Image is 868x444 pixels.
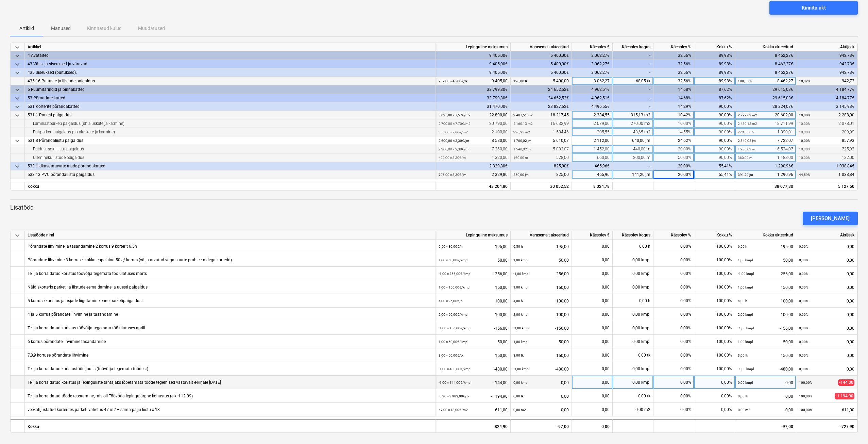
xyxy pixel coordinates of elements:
[653,253,694,267] div: 0,00%
[811,214,850,223] div: [PERSON_NAME]
[735,231,796,240] div: Kokku akteeritud
[738,280,793,294] div: 150,00
[513,285,528,289] small: 1,00 kmpl
[572,128,613,136] div: 305,55
[439,147,469,151] small: 2 200,00 × 3,30€ / m
[513,156,528,160] small: 160,00 m
[799,122,810,126] small: 10,00%
[738,113,757,117] small: 2 722,63 m2
[572,85,613,94] div: 4 962,51€
[613,60,653,68] div: -
[653,348,694,362] div: 0,00%
[572,111,613,119] div: 2 384,55
[694,111,735,119] div: 90,00%
[653,128,694,136] div: 14,55%
[511,94,572,102] div: 24 652,52€
[28,94,433,102] div: 53 Põrandate katted
[738,77,793,85] div: 8 462,27
[511,231,572,240] div: Varasemalt akteeritud
[799,294,854,308] div: 0,00
[513,170,569,179] div: 825,00
[653,267,694,280] div: 0,00%
[513,280,569,294] div: 150,00
[796,68,857,77] div: 942,73€
[694,128,735,136] div: 90,00%
[13,86,21,94] span: keyboard_arrow_down
[613,308,653,321] div: 0,00 kmpl
[572,77,613,85] div: 3 062,27
[738,285,753,289] small: 1,00 kmpl
[613,362,653,376] div: 0,00 kmpl
[572,60,613,68] div: 3 062,27€
[511,51,572,60] div: 5 400,00€
[738,267,793,281] div: -256,00
[738,240,793,253] div: 195,00
[436,419,511,433] div: -824,90
[735,102,796,111] div: 28 324,07€
[613,51,653,60] div: -
[572,68,613,77] div: 3 062,27€
[735,60,796,68] div: 8 462,27€
[796,419,857,433] div: -727,90
[653,403,694,416] div: 0,00%
[513,119,569,128] div: 16 632,99
[799,136,854,145] div: 857,93
[653,162,694,170] div: 20,00%
[13,94,21,102] span: keyboard_arrow_down
[799,156,810,160] small: 10,00%
[439,130,468,134] small: 300,00 × 7,00€ / m2
[694,362,735,376] div: 100,00%
[511,419,572,433] div: -97,00
[13,137,21,145] span: keyboard_arrow_down
[738,130,754,134] small: 270,00 m2
[575,294,610,308] div: 0,00
[694,335,735,348] div: 100,00%
[13,231,21,240] span: keyboard_arrow_down
[436,68,511,77] div: 9 405,00€
[28,153,433,162] div: Üleminekuliistude paigaldus
[694,231,735,240] div: Kokku %
[653,231,694,240] div: Käesolev %
[513,240,569,253] div: 195,00
[439,77,508,85] div: 9 405,00
[28,162,433,170] div: 533 Üldkasutatavate alade põrandakatted:
[799,128,854,136] div: 209,99
[735,68,796,77] div: 8 462,27€
[799,258,808,262] small: 0,00%
[694,51,735,60] div: 89,98%
[439,258,468,262] small: 1,00 × 50,00€ / kmpl
[613,280,653,294] div: 0,00 kmpl
[694,43,735,51] div: Kokku %
[613,145,653,153] div: 440,00 m
[694,68,735,77] div: 89,98%
[613,348,653,362] div: 0,00 tk
[28,145,433,153] div: Puidust sokliliistu paigaldus
[513,267,569,281] div: -256,00
[572,162,613,170] div: 465,96€
[796,43,857,51] div: Aktijääk
[439,253,508,267] div: 50,00
[513,77,569,85] div: 5 400,00
[513,111,569,119] div: 18 217,45
[613,68,653,77] div: -
[653,145,694,153] div: 20,00%
[694,102,735,111] div: 90,00%
[694,294,735,308] div: 100,00%
[513,130,530,134] small: 226,35 m2
[799,272,808,276] small: 0,00%
[653,321,694,335] div: 0,00%
[738,79,752,83] small: 188,05 tk
[796,231,857,240] div: Aktijääk
[28,102,433,111] div: 531 Korterite põrandakatted:
[653,136,694,145] div: 24,62%
[13,111,21,119] span: keyboard_arrow_down
[769,1,858,15] button: Kinnita akt
[738,136,793,145] div: 7 722,07
[439,122,471,126] small: 2 700,00 × 7,70€ / m2
[799,170,854,179] div: 1 038,84
[735,419,796,433] div: -97,00
[799,119,854,128] div: 2 078,01
[799,77,854,85] div: 942,73
[735,182,796,190] div: 38 077,30
[694,77,735,85] div: 89,98%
